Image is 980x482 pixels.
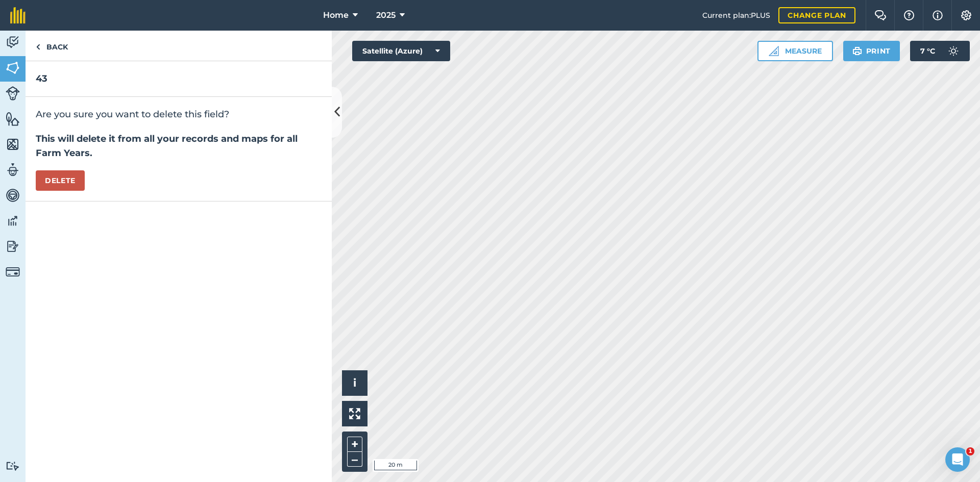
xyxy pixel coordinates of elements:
button: i [342,370,367,396]
span: Home [323,9,349,21]
iframe: Intercom live chat [945,447,970,472]
button: Measure [757,41,833,61]
img: svg+xml;base64,PD94bWwgdmVyc2lvbj0iMS4wIiBlbmNvZGluZz0idXRmLTgiPz4KPCEtLSBHZW5lcmF0b3I6IEFkb2JlIE... [6,461,20,471]
p: Are you sure you want to delete this field? [36,107,322,121]
span: 7 ° C [920,41,935,61]
button: Print [843,41,900,61]
a: Change plan [778,7,855,23]
strong: This will delete it from all your records and maps for all Farm Years. [36,133,298,159]
img: svg+xml;base64,PD94bWwgdmVyc2lvbj0iMS4wIiBlbmNvZGluZz0idXRmLTgiPz4KPCEtLSBHZW5lcmF0b3I6IEFkb2JlIE... [6,35,20,50]
img: svg+xml;base64,PHN2ZyB4bWxucz0iaHR0cDovL3d3dy53My5vcmcvMjAwMC9zdmciIHdpZHRoPSIxNyIgaGVpZ2h0PSIxNy... [933,9,943,21]
h2: 43 [36,71,322,86]
button: Delete [36,170,85,191]
img: svg+xml;base64,PHN2ZyB4bWxucz0iaHR0cDovL3d3dy53My5vcmcvMjAwMC9zdmciIHdpZHRoPSI5IiBoZWlnaHQ9IjI0Ii... [36,41,40,53]
button: + [347,437,362,452]
span: 1 [966,447,974,455]
a: Back [26,31,78,61]
img: Two speech bubbles overlapping with the left bubble in the forefront [874,10,887,20]
img: svg+xml;base64,PD94bWwgdmVyc2lvbj0iMS4wIiBlbmNvZGluZz0idXRmLTgiPz4KPCEtLSBHZW5lcmF0b3I6IEFkb2JlIE... [6,265,20,279]
span: Current plan : PLUS [702,10,770,21]
button: – [347,452,362,467]
img: Ruler icon [769,46,779,56]
img: svg+xml;base64,PHN2ZyB4bWxucz0iaHR0cDovL3d3dy53My5vcmcvMjAwMC9zdmciIHdpZHRoPSI1NiIgaGVpZ2h0PSI2MC... [6,137,20,152]
button: Satellite (Azure) [352,41,450,61]
img: A question mark icon [903,10,915,20]
span: 2025 [376,9,396,21]
img: fieldmargin Logo [10,7,26,23]
img: Four arrows, one pointing top left, one top right, one bottom right and the last bottom left [349,408,360,419]
img: svg+xml;base64,PHN2ZyB4bWxucz0iaHR0cDovL3d3dy53My5vcmcvMjAwMC9zdmciIHdpZHRoPSIxOSIgaGVpZ2h0PSIyNC... [852,45,862,57]
img: svg+xml;base64,PD94bWwgdmVyc2lvbj0iMS4wIiBlbmNvZGluZz0idXRmLTgiPz4KPCEtLSBHZW5lcmF0b3I6IEFkb2JlIE... [6,213,20,229]
img: svg+xml;base64,PHN2ZyB4bWxucz0iaHR0cDovL3d3dy53My5vcmcvMjAwMC9zdmciIHdpZHRoPSI1NiIgaGVpZ2h0PSI2MC... [6,111,20,126]
img: svg+xml;base64,PD94bWwgdmVyc2lvbj0iMS4wIiBlbmNvZGluZz0idXRmLTgiPz4KPCEtLSBHZW5lcmF0b3I6IEFkb2JlIE... [6,188,20,203]
span: i [353,376,356,389]
img: svg+xml;base64,PD94bWwgdmVyc2lvbj0iMS4wIiBlbmNvZGluZz0idXRmLTgiPz4KPCEtLSBHZW5lcmF0b3I6IEFkb2JlIE... [6,162,20,177]
img: svg+xml;base64,PD94bWwgdmVyc2lvbj0iMS4wIiBlbmNvZGluZz0idXRmLTgiPz4KPCEtLSBHZW5lcmF0b3I6IEFkb2JlIE... [943,41,964,61]
img: svg+xml;base64,PD94bWwgdmVyc2lvbj0iMS4wIiBlbmNvZGluZz0idXRmLTgiPz4KPCEtLSBHZW5lcmF0b3I6IEFkb2JlIE... [6,239,20,254]
img: svg+xml;base64,PHN2ZyB4bWxucz0iaHR0cDovL3d3dy53My5vcmcvMjAwMC9zdmciIHdpZHRoPSI1NiIgaGVpZ2h0PSI2MC... [6,60,20,75]
img: svg+xml;base64,PD94bWwgdmVyc2lvbj0iMS4wIiBlbmNvZGluZz0idXRmLTgiPz4KPCEtLSBHZW5lcmF0b3I6IEFkb2JlIE... [6,86,20,100]
img: A cog icon [960,10,972,20]
button: 7 °C [910,41,970,61]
